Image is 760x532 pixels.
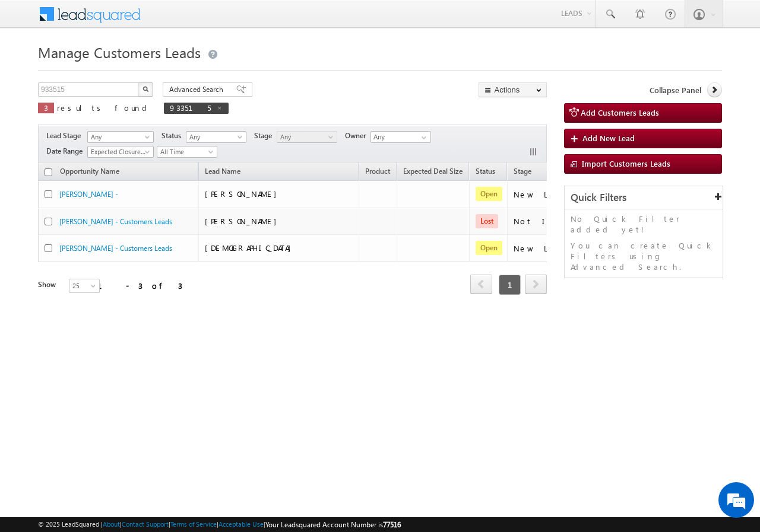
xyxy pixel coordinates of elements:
[69,279,100,293] a: 25
[581,107,659,117] span: Add Customers Leads
[15,110,217,355] textarea: Type your message and hit 'Enter'
[571,240,717,272] p: You can create Quick Filters using Advanced Search.
[277,131,337,143] a: Any
[38,43,201,62] span: Manage Customers Leads
[254,130,277,141] span: Stage
[499,275,521,295] span: 1
[525,275,547,294] a: next
[525,274,547,294] span: next
[87,146,154,158] a: Expected Closure Date
[470,165,501,180] a: Status
[122,520,169,528] a: Contact Support
[265,520,401,529] span: Your Leadsquared Account Number is
[54,165,125,180] a: Opportunity Name
[97,279,182,292] div: 1 - 3 of 3
[38,519,401,530] span: © 2025 LeadSquared | | | | |
[476,214,498,228] span: Lost
[62,62,199,78] div: Chat with us now
[205,243,297,253] span: [DEMOGRAPHIC_DATA]
[87,131,154,143] a: Any
[277,132,334,142] span: Any
[186,131,246,143] a: Any
[218,520,264,528] a: Acceptable Use
[514,189,609,200] div: New Lead
[20,62,50,78] img: d_60004797649_company_0_60004797649
[195,6,223,34] div: Minimize live chat window
[186,132,243,142] span: Any
[59,190,118,199] a: [PERSON_NAME] -
[476,241,502,255] span: Open
[142,86,148,92] img: Search
[650,85,701,95] span: Collapse Panel
[415,132,430,144] a: Show All Items
[88,146,150,157] span: Expected Closure Date
[46,146,87,157] span: Date Range
[59,244,172,253] a: [PERSON_NAME] - Customers Leads
[169,84,227,95] span: Advanced Search
[571,214,717,235] p: No Quick Filter added yet!
[383,520,401,529] span: 77516
[365,167,390,176] span: Product
[38,279,59,290] div: Show
[199,165,246,180] span: Lead Name
[60,167,119,176] span: Opportunity Name
[345,130,370,141] span: Owner
[565,186,723,209] div: Quick Filters
[470,275,492,294] a: prev
[397,165,468,180] a: Expected Deal Size
[44,103,48,113] span: 3
[582,158,670,168] span: Import Customers Leads
[170,103,211,113] span: 933515
[582,133,635,143] span: Add New Lead
[57,103,151,113] span: results found
[46,130,85,141] span: Lead Stage
[157,146,217,158] a: All Time
[161,365,216,381] em: Start Chat
[103,520,120,528] a: About
[59,217,172,226] a: [PERSON_NAME] - Customers Leads
[470,274,492,294] span: prev
[514,167,531,176] span: Stage
[45,168,52,176] input: Check all records
[370,131,431,143] input: Type to Search
[205,216,283,226] span: [PERSON_NAME]
[88,132,150,142] span: Any
[476,187,502,201] span: Open
[161,130,186,141] span: Status
[403,167,463,176] span: Expected Deal Size
[157,146,214,157] span: All Time
[514,243,609,254] div: New Lead
[170,520,217,528] a: Terms of Service
[508,165,537,180] a: Stage
[205,189,283,199] span: [PERSON_NAME]
[514,216,609,227] div: Not Interested
[69,281,101,291] span: 25
[479,82,547,97] button: Actions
